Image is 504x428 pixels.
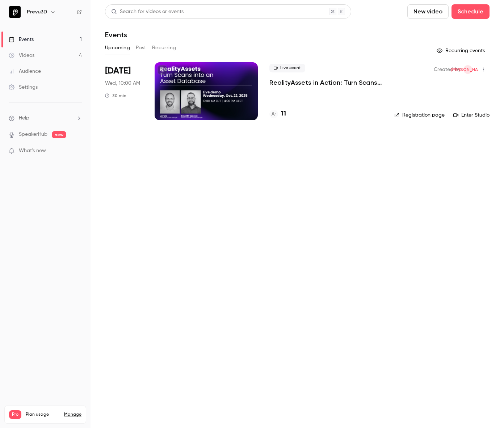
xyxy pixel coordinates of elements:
[9,84,38,91] div: Settings
[9,410,21,419] span: Pro
[105,65,131,77] span: [DATE]
[105,80,140,87] span: Wed, 10:00 AM
[269,109,286,119] a: 11
[111,8,184,16] div: Search for videos or events
[105,93,126,98] div: 30 min
[9,6,21,18] img: Prevu3D
[9,114,82,122] li: help-dropdown-opener
[9,36,34,43] div: Events
[73,148,82,154] iframe: Noticeable Trigger
[434,65,461,74] span: Created by
[451,65,485,74] span: [PERSON_NAME]
[463,65,472,74] span: Julie Osmond
[281,109,286,119] h4: 11
[269,64,305,72] span: Live event
[105,62,143,120] div: Oct 22 Wed, 10:00 AM (America/Toronto)
[27,8,47,16] h6: Prevu3D
[19,131,47,138] a: SpeakerHub
[52,131,66,138] span: new
[64,412,81,417] a: Manage
[9,68,41,75] div: Audience
[453,112,490,119] a: Enter Studio
[394,112,445,119] a: Registration page
[105,30,127,39] h1: Events
[9,52,34,59] div: Videos
[19,114,29,122] span: Help
[152,42,176,54] button: Recurring
[136,42,146,54] button: Past
[433,45,490,56] button: Recurring events
[26,412,60,417] span: Plan usage
[269,78,383,87] a: RealityAssets in Action: Turn Scans into an Asset Database
[19,147,46,155] span: What's new
[451,4,490,19] button: Schedule
[407,4,449,19] button: New video
[105,42,130,54] button: Upcoming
